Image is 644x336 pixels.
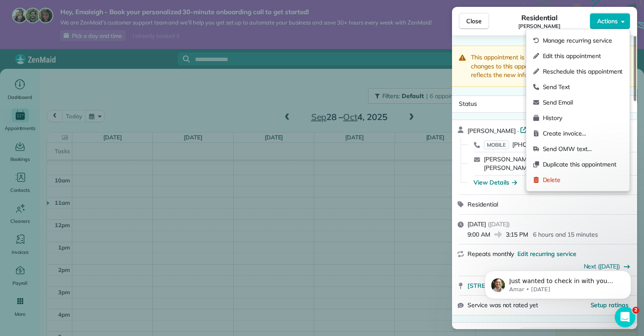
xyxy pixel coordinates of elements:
p: Message from Amar, sent 1d ago [37,33,149,41]
span: [PERSON_NAME] [518,23,560,30]
span: Service was not rated yet [468,301,538,310]
a: MOBILE[PHONE_NUMBER] [484,140,565,149]
a: Open profile [520,125,565,134]
span: Send Text [543,83,623,91]
span: This appointment is linked to . If you make changes to this appointment make sure the payroll ref... [471,53,619,79]
span: Actions [597,17,618,25]
span: Delete [543,176,623,184]
span: Manage recurring service [543,36,623,45]
span: Send Email [543,98,623,107]
span: 3:15 PM [506,230,528,239]
span: Reschedule this appointment [543,67,623,76]
span: [PERSON_NAME] [468,127,516,135]
span: ( [DATE] ) [488,220,510,228]
a: [STREET_ADDRESS] [468,281,632,290]
span: 2 [632,307,639,314]
span: Edit recurring service [517,250,576,258]
span: Close [466,17,482,25]
button: View Details [474,178,517,187]
button: Close [459,13,489,29]
span: [PHONE_NUMBER] [512,141,565,148]
span: Repeats monthly [468,250,514,258]
span: Just wanted to check in with you about how things are going: Do you have any questions I can addr... [37,25,146,117]
iframe: Intercom notifications message [472,253,644,313]
span: [STREET_ADDRESS] [468,281,526,290]
span: Residential [468,200,498,208]
span: Status [459,100,477,108]
span: [DATE] [468,220,486,228]
span: Duplicate this appointment [543,160,623,169]
a: [PERSON_NAME][EMAIL_ADDRESS][PERSON_NAME][DOMAIN_NAME] [484,155,585,172]
span: Create invoice… [543,129,623,138]
span: MOBILE [484,140,509,149]
span: Send OMW text… [543,145,623,153]
span: History [543,114,623,122]
span: 9:00 AM [468,230,490,239]
span: Residential [521,12,558,23]
span: Edit this appointment [543,52,623,60]
span: · [516,127,520,134]
p: 6 hours and 15 minutes [533,230,598,239]
iframe: Intercom live chat [615,307,635,327]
